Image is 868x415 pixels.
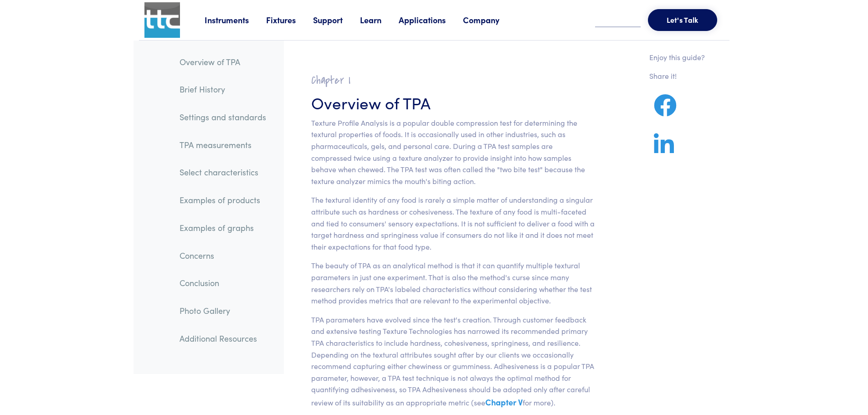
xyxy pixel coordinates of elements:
a: Instruments [205,14,266,26]
h2: Chapter I [311,73,595,87]
a: Additional Resources [172,328,273,349]
a: Applications [399,14,463,26]
a: Fixtures [266,14,313,26]
a: Company [463,14,517,26]
a: Overview of TPA [172,51,273,72]
p: TPA parameters have evolved since the test's creation. Through customer feedback and extensive te... [311,314,595,409]
a: Concerns [172,245,273,266]
a: Conclusion [172,272,273,293]
button: Let's Talk [648,9,717,31]
a: Photo Gallery [172,300,273,321]
p: The textural identity of any food is rarely a simple matter of understanding a singular attribute... [311,194,595,252]
a: Learn [360,14,399,26]
a: Select characteristics [172,162,273,183]
a: Support [313,14,360,26]
a: Chapter V [485,396,523,408]
a: Settings and standards [172,107,273,128]
p: Share it! [649,70,705,82]
a: Examples of products [172,190,273,210]
a: Examples of graphs [172,217,273,238]
h3: Overview of TPA [311,91,595,113]
a: Brief History [172,79,273,100]
img: ttc_logo_1x1_v1.0.png [144,2,180,38]
p: Enjoy this guide? [649,51,705,63]
a: TPA measurements [172,134,273,155]
a: Share on LinkedIn [649,144,678,155]
p: Texture Profile Analysis is a popular double compression test for determining the textural proper... [311,117,595,187]
p: The beauty of TPA as an analytical method is that it can quantify multiple textural parameters in... [311,260,595,306]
